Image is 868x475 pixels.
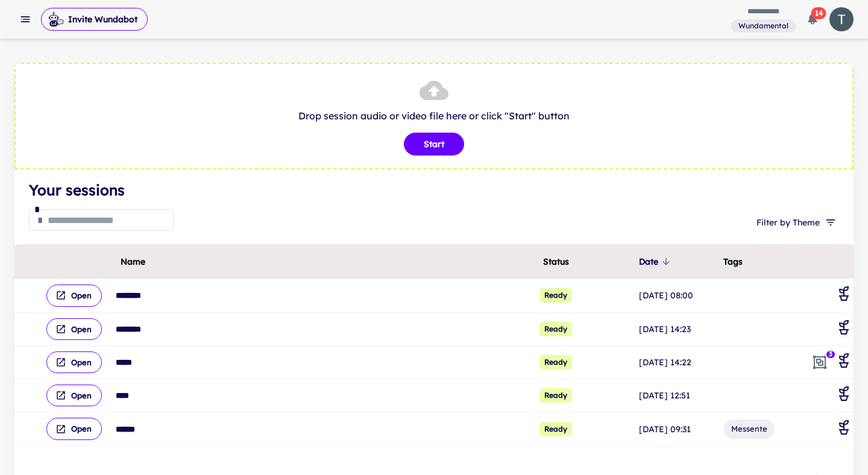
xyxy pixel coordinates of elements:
[837,420,851,438] div: Coaching
[543,254,569,269] span: Status
[46,351,102,373] button: Open
[731,18,796,33] span: You are a member of this workspace. Contact your workspace owner for assistance.
[539,288,572,303] span: Ready
[800,7,825,31] button: 14
[837,353,851,371] div: Coaching
[723,254,743,269] span: Tags
[539,388,572,403] span: Ready
[539,322,572,336] span: Ready
[829,7,854,31] img: photoURL
[837,320,851,338] div: Coaching
[41,8,148,31] button: Invite Wundabot
[46,318,102,340] button: Open
[539,355,572,370] span: Ready
[28,109,840,123] p: Drop session audio or video file here or click "Start" button
[811,7,826,19] span: 14
[837,286,851,304] div: Coaching
[837,386,851,404] div: Coaching
[637,412,721,445] td: [DATE] 09:31
[41,7,148,31] span: Invite Wundabot to record a meeting
[46,385,102,406] button: Open
[637,379,721,412] td: [DATE] 12:51
[14,244,854,446] div: scrollable content
[724,423,775,435] span: Messente
[637,312,721,345] td: [DATE] 14:23
[539,422,572,436] span: Ready
[29,179,839,201] h4: Your sessions
[752,212,839,233] button: Filter by Theme
[734,20,793,31] span: Wundamental
[46,418,102,439] button: Open
[825,350,836,359] span: 3
[809,351,831,373] span: In 3 cohorts
[46,285,102,306] button: Open
[637,345,721,379] td: [DATE] 14:22
[121,254,145,269] span: Name
[637,279,721,312] td: [DATE] 08:00
[639,254,674,269] span: Date
[404,133,464,156] button: Start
